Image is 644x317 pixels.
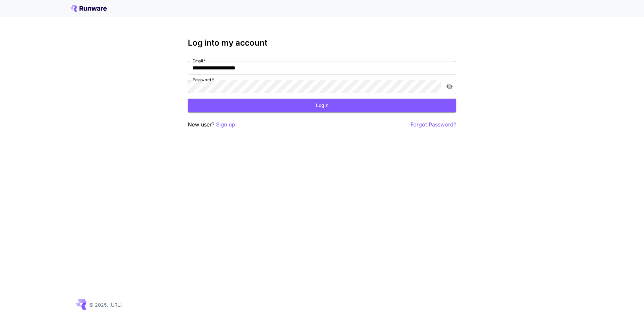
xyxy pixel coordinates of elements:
p: New user? [188,120,235,129]
button: toggle password visibility [443,81,455,93]
p: © 2025, [URL] [89,301,122,308]
label: Email [193,58,206,64]
h3: Log into my account [188,38,456,48]
button: Login [188,99,456,112]
label: Password [193,77,214,83]
button: Sign up [216,120,235,129]
button: Forgot Password? [411,120,456,129]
